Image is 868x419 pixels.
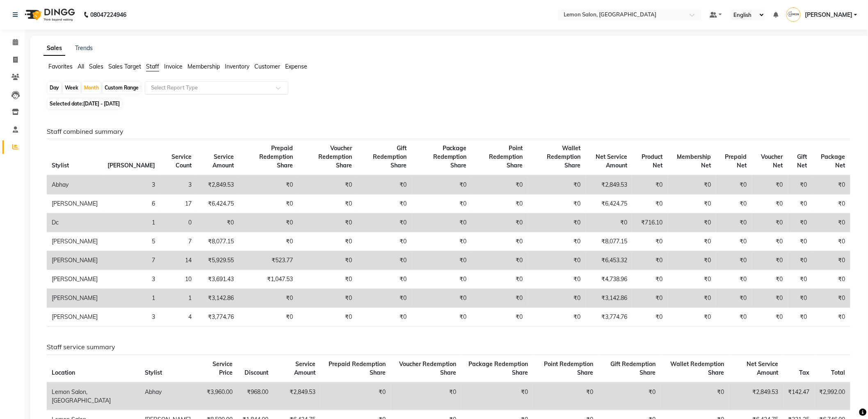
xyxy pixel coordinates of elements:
[48,82,61,94] div: Day
[528,308,586,327] td: ₹0
[47,308,103,327] td: [PERSON_NAME]
[298,251,357,270] td: ₹0
[47,343,850,351] h6: Staff service summary
[668,232,716,251] td: ₹0
[412,175,472,195] td: ₹0
[48,63,73,70] span: Favorites
[160,289,196,308] td: 1
[788,232,812,251] td: ₹0
[78,63,84,70] span: All
[661,382,729,410] td: ₹0
[586,308,633,327] td: ₹3,774.76
[239,195,298,213] td: ₹0
[472,175,528,195] td: ₹0
[298,270,357,289] td: ₹0
[298,308,357,327] td: ₹0
[472,213,528,232] td: ₹0
[812,251,850,270] td: ₹0
[171,153,192,169] span: Service Count
[47,270,103,289] td: [PERSON_NAME]
[357,251,411,270] td: ₹0
[812,308,850,327] td: ₹0
[472,270,528,289] td: ₹0
[245,369,269,376] span: Discount
[298,175,357,195] td: ₹0
[164,63,183,70] span: Invoice
[196,195,239,213] td: ₹6,424.75
[533,382,598,410] td: ₹0
[716,308,752,327] td: ₹0
[632,289,667,308] td: ₹0
[632,175,667,195] td: ₹0
[357,175,411,195] td: ₹0
[716,213,752,232] td: ₹0
[47,232,103,251] td: [PERSON_NAME]
[225,63,249,70] span: Inventory
[140,382,196,410] td: Abhay
[160,175,196,195] td: 3
[528,213,586,232] td: ₹0
[668,289,716,308] td: ₹0
[47,289,103,308] td: [PERSON_NAME]
[357,289,411,308] td: ₹0
[632,308,667,327] td: ₹0
[668,175,716,195] td: ₹0
[238,382,274,410] td: ₹968.00
[752,251,788,270] td: ₹0
[320,382,391,410] td: ₹0
[412,270,472,289] td: ₹0
[752,308,788,327] td: ₹0
[783,382,815,410] td: ₹142.47
[412,289,472,308] td: ₹0
[812,175,850,195] td: ₹0
[412,308,472,327] td: ₹0
[160,213,196,232] td: 0
[596,153,627,169] span: Net Service Amount
[43,41,65,56] a: Sales
[528,270,586,289] td: ₹0
[528,175,586,195] td: ₹0
[259,144,293,169] span: Prepaid Redemption Share
[547,144,581,169] span: Wallet Redemption Share
[611,360,656,376] span: Gift Redemption Share
[52,162,69,169] span: Stylist
[213,360,233,376] span: Service Price
[812,289,850,308] td: ₹0
[433,144,467,169] span: Package Redemption Share
[357,213,411,232] td: ₹0
[196,382,238,410] td: ₹3,960.00
[212,153,234,169] span: Service Amount
[187,63,220,70] span: Membership
[196,308,239,327] td: ₹3,774.76
[103,270,160,289] td: 3
[391,382,461,410] td: ₹0
[107,162,155,169] span: [PERSON_NAME]
[812,232,850,251] td: ₹0
[298,195,357,213] td: ₹0
[239,270,298,289] td: ₹1,047.53
[103,251,160,270] td: 7
[797,153,807,169] span: Gift Net
[586,289,633,308] td: ₹3,142.86
[47,175,103,195] td: Abhay
[586,195,633,213] td: ₹6,424.75
[716,289,752,308] td: ₹0
[815,382,850,410] td: ₹2,992.00
[47,213,103,232] td: Dc
[160,308,196,327] td: 4
[670,360,724,376] span: Wallet Redemption Share
[788,175,812,195] td: ₹0
[90,3,126,26] b: 08047224946
[357,270,411,289] td: ₹0
[239,308,298,327] td: ₹0
[716,232,752,251] td: ₹0
[586,175,633,195] td: ₹2,849.53
[196,232,239,251] td: ₹8,077.15
[598,382,660,410] td: ₹0
[63,82,80,94] div: Week
[461,382,533,410] td: ₹0
[196,270,239,289] td: ₹3,691.43
[294,360,315,376] span: Service Amount
[298,232,357,251] td: ₹0
[752,232,788,251] td: ₹0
